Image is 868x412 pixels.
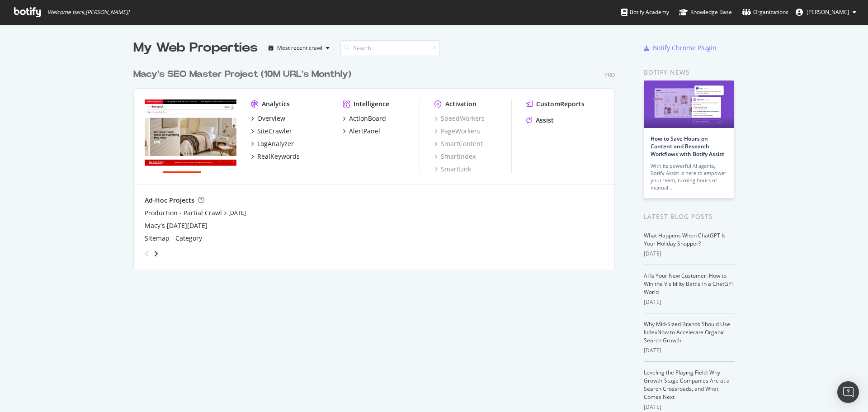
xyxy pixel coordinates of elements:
[644,272,735,296] a: AI Is Your New Customer: How to Win the Visibility Battle in a ChatGPT World
[257,127,292,136] div: SiteCrawler
[133,68,355,81] a: Macy's SEO Master Project (10M URL's Monthly)
[265,41,333,55] button: Most recent crawl
[145,208,222,218] a: Production - Partial Crawl
[536,99,585,109] div: CustomReports
[644,346,735,355] div: [DATE]
[742,8,788,17] div: Organizations
[644,250,735,258] div: [DATE]
[145,234,202,243] a: Sitemap - Category
[434,127,480,136] a: PageWorkers
[133,57,622,270] div: grid
[251,127,292,136] a: SiteCrawler
[788,5,863,19] button: [PERSON_NAME]
[644,369,730,401] a: Leveling the Playing Field: Why Growth-Stage Companies Are at a Search Crossroads, and What Comes...
[153,249,159,258] div: angle-right
[679,8,732,17] div: Knowledge Base
[251,114,285,123] a: Overview
[644,43,717,52] a: Botify Chrome Plugin
[526,99,585,109] a: CustomReports
[251,152,300,161] a: RealKeywords
[434,152,476,161] a: SmartIndex
[145,196,194,205] div: Ad-Hoc Projects
[257,114,285,123] div: Overview
[349,114,386,123] div: ActionBoard
[343,127,380,136] a: AlertPanel
[644,81,734,128] img: How to Save Hours on Content and Research Workflows with Botify Assist
[644,232,726,247] a: What Happens When ChatGPT Is Your Holiday Shopper?
[644,298,735,306] div: [DATE]
[133,68,351,81] div: Macy's SEO Master Project (10M URL's Monthly)
[837,381,859,403] div: Open Intercom Messenger
[133,39,258,57] div: My Web Properties
[621,8,669,17] div: Botify Academy
[604,71,615,79] div: Pro
[257,152,300,161] div: RealKeywords
[141,246,153,261] div: angle-left
[434,165,471,174] a: SmartLink
[651,135,724,158] a: How to Save Hours on Content and Research Workflows with Botify Assist
[807,8,849,16] span: Corinne Tynan
[644,67,735,77] div: Botify news
[526,116,554,125] a: Assist
[277,45,322,51] div: Most recent crawl
[651,162,727,191] div: With its powerful AI agents, Botify Assist is here to empower your team, turning hours of manual…
[354,99,389,109] div: Intelligence
[445,99,476,109] div: Activation
[349,127,380,136] div: AlertPanel
[145,221,208,230] a: Macy's [DATE][DATE]
[262,99,290,109] div: Analytics
[340,40,440,56] input: Search
[228,209,246,217] a: [DATE]
[47,9,129,16] span: Welcome back, [PERSON_NAME] !
[653,43,717,52] div: Botify Chrome Plugin
[644,320,730,344] a: Why Mid-Sized Brands Should Use IndexNow to Accelerate Organic Search Growth
[434,114,485,123] a: SpeedWorkers
[434,139,483,148] a: SmartContent
[251,139,294,148] a: LogAnalyzer
[644,212,735,222] div: Latest Blog Posts
[536,116,554,125] div: Assist
[257,139,294,148] div: LogAnalyzer
[343,114,386,123] a: ActionBoard
[644,403,735,411] div: [DATE]
[145,99,236,173] img: www.macys.com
